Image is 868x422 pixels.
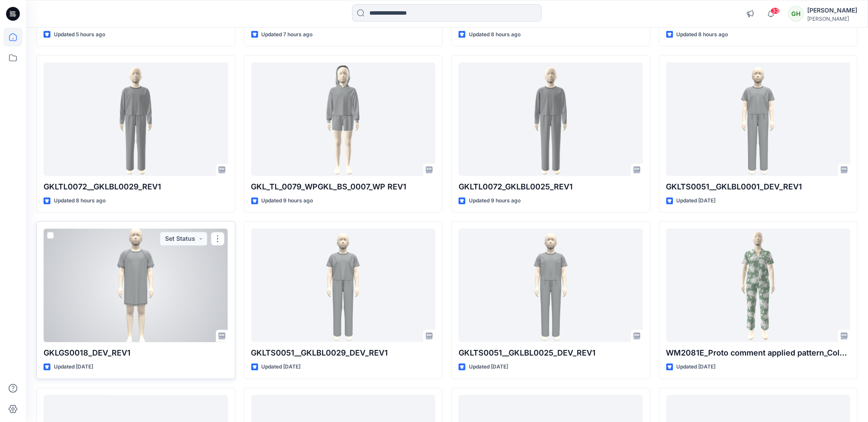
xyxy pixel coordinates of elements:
[251,181,436,193] p: GKL_TL_0079_WPGKL_BS_0007_WP REV1
[44,63,228,176] a: GKLTL0072__GKLBL0029_REV1
[459,347,643,359] p: GKLTS0051__GKLBL0025_DEV_REV1
[54,30,105,39] p: Updated 5 hours ago
[54,363,93,372] p: Updated [DATE]
[666,181,851,193] p: GKLTS0051__GKLBL0001_DEV_REV1
[251,229,436,342] a: GKLTS0051__GKLBL0029_DEV_REV1
[677,197,716,206] p: Updated [DATE]
[459,181,643,193] p: GKLTL0072_GKLBL0025_REV1
[677,363,716,372] p: Updated [DATE]
[262,30,313,39] p: Updated 7 hours ago
[788,6,804,22] div: GH
[666,347,851,359] p: WM2081E_Proto comment applied pattern_Colorway_REV8
[44,229,228,342] a: GKLGS0018_DEV_REV1
[54,197,106,206] p: Updated 8 hours ago
[459,229,643,342] a: GKLTS0051__GKLBL0025_DEV_REV1
[44,181,228,193] p: GKLTL0072__GKLBL0029_REV1
[771,7,780,14] span: 33
[807,5,857,16] div: [PERSON_NAME]
[469,197,521,206] p: Updated 9 hours ago
[44,347,228,359] p: GKLGS0018_DEV_REV1
[469,363,508,372] p: Updated [DATE]
[251,63,436,176] a: GKL_TL_0079_WPGKL_BS_0007_WP REV1
[666,229,851,342] a: WM2081E_Proto comment applied pattern_Colorway_REV8
[469,30,521,39] p: Updated 8 hours ago
[262,363,301,372] p: Updated [DATE]
[666,63,851,176] a: GKLTS0051__GKLBL0001_DEV_REV1
[262,197,313,206] p: Updated 9 hours ago
[459,63,643,176] a: GKLTL0072_GKLBL0025_REV1
[677,30,728,39] p: Updated 8 hours ago
[807,16,857,22] div: [PERSON_NAME]
[251,347,436,359] p: GKLTS0051__GKLBL0029_DEV_REV1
